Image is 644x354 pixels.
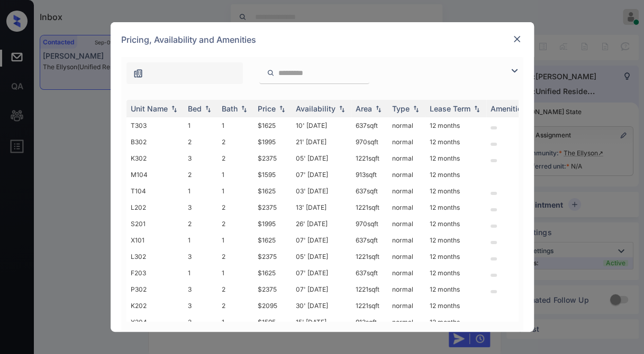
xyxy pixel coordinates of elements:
img: sorting [203,105,213,113]
td: normal [388,297,425,314]
td: M104 [126,166,184,183]
img: sorting [337,105,347,113]
td: $2375 [253,248,292,265]
td: 3 [184,297,217,314]
img: sorting [277,105,287,113]
td: 1 [184,265,217,281]
td: normal [388,183,425,199]
td: normal [388,265,425,281]
td: 1 [184,232,217,248]
td: normal [388,166,425,183]
td: 12 months [425,281,486,297]
td: S201 [126,216,184,232]
img: sorting [411,105,421,113]
td: 637 sqft [351,183,388,199]
td: 913 sqft [351,314,388,330]
td: 2 [217,248,253,265]
div: Unit Name [131,104,168,113]
td: 1 [217,314,253,330]
td: 12 months [425,232,486,248]
img: icon-zuma [508,64,521,77]
td: $2375 [253,150,292,166]
td: 13' [DATE] [292,199,351,216]
img: sorting [471,105,482,113]
td: 2 [184,134,217,150]
td: 913 sqft [351,166,388,183]
td: 1 [184,117,217,134]
td: 07' [DATE] [292,166,351,183]
td: normal [388,281,425,297]
td: 03' [DATE] [292,183,351,199]
td: $2375 [253,281,292,297]
td: 05' [DATE] [292,150,351,166]
td: 12 months [425,166,486,183]
td: 2 [184,166,217,183]
td: 26' [DATE] [292,216,351,232]
td: K302 [126,150,184,166]
td: 2 [217,199,253,216]
td: $2095 [253,297,292,314]
td: normal [388,314,425,330]
div: Pricing, Availability and Amenities [111,22,534,57]
td: 12 months [425,314,486,330]
td: 2 [217,297,253,314]
td: 1221 sqft [351,297,388,314]
td: 637 sqft [351,265,388,281]
td: $1595 [253,166,292,183]
td: 12 months [425,150,486,166]
td: T303 [126,117,184,134]
td: normal [388,117,425,134]
td: 1 [217,232,253,248]
td: 05' [DATE] [292,248,351,265]
td: $1625 [253,183,292,199]
td: $1995 [253,134,292,150]
td: 12 months [425,216,486,232]
td: 07' [DATE] [292,232,351,248]
td: normal [388,232,425,248]
td: 12 months [425,297,486,314]
td: 1 [184,183,217,199]
img: sorting [169,105,179,113]
td: 10' [DATE] [292,117,351,134]
td: 12 months [425,134,486,150]
td: 1 [217,117,253,134]
td: 21' [DATE] [292,134,351,150]
img: sorting [239,105,249,113]
td: normal [388,134,425,150]
td: 3 [184,281,217,297]
img: close [512,34,522,44]
div: Price [258,104,276,113]
div: Amenities [491,104,526,113]
td: 3 [184,150,217,166]
td: normal [388,248,425,265]
td: $1995 [253,216,292,232]
td: L302 [126,248,184,265]
td: B302 [126,134,184,150]
img: sorting [373,105,384,113]
td: 2 [217,216,253,232]
div: Area [356,104,372,113]
div: Availability [296,104,335,113]
td: 30' [DATE] [292,297,351,314]
td: 3 [184,199,217,216]
div: Lease Term [430,104,470,113]
td: 1 [217,183,253,199]
td: T104 [126,183,184,199]
td: 637 sqft [351,117,388,134]
img: icon-zuma [133,68,143,79]
td: 970 sqft [351,134,388,150]
td: 1221 sqft [351,281,388,297]
td: 12 months [425,117,486,134]
td: $1595 [253,314,292,330]
td: 1221 sqft [351,248,388,265]
td: F203 [126,265,184,281]
td: 1221 sqft [351,199,388,216]
td: $1625 [253,117,292,134]
td: Y204 [126,314,184,330]
td: normal [388,150,425,166]
div: Bed [188,104,202,113]
td: 2 [184,216,217,232]
td: normal [388,216,425,232]
td: 12 months [425,265,486,281]
td: 2 [184,314,217,330]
